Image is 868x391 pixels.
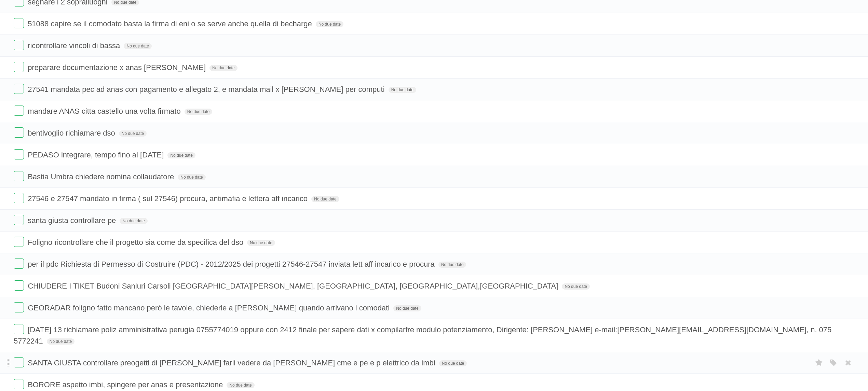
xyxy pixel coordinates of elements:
span: No due date [316,21,343,27]
label: Done [14,357,24,367]
label: Done [14,62,24,72]
span: No due date [247,240,275,246]
span: PEDASO integrare, tempo fino al [DATE] [28,151,165,159]
label: Done [14,127,24,138]
span: No due date [185,109,212,115]
span: santa giusta controllare pe [28,216,118,225]
label: Done [14,237,24,247]
span: No due date [209,65,237,71]
label: Done [14,149,24,159]
span: Bastia Umbra chiedere nomina collaudatore [28,172,176,181]
label: Star task [813,357,826,368]
span: No due date [393,305,421,311]
span: bentivoglio richiamare dso [28,129,117,137]
span: GEORADAR foligno fatto mancano però le tavole, chiederle a [PERSON_NAME] quando arrivano i comodati [28,304,391,312]
label: Done [14,259,24,269]
span: No due date [438,262,466,268]
span: No due date [120,218,147,224]
span: No due date [389,87,416,93]
span: [DATE] 13 richiamare poliz amministrativa perugia 0755774019 oppure con 2412 finale per sapere da... [14,325,831,345]
label: Done [14,302,24,312]
span: No due date [167,152,195,158]
span: mandare ANAS citta castello una volta firmato [28,107,182,115]
label: Done [14,280,24,291]
label: Done [14,40,24,50]
span: No due date [178,174,205,180]
span: preparare documentazione x anas [PERSON_NAME] [28,63,207,72]
span: SANTA GIUSTA controllare preogetti di [PERSON_NAME] farli vedere da [PERSON_NAME] cme e pe e p el... [28,359,437,367]
span: No due date [47,338,74,345]
label: Done [14,171,24,181]
span: 27546 e 27547 mandato in firma ( sul 27546) procura, antimafia e lettera aff incarico [28,194,309,203]
label: Done [14,215,24,225]
label: Done [14,193,24,203]
span: CHIUDERE I TIKET Budoni Sanluri Carsoli [GEOGRAPHIC_DATA][PERSON_NAME], [GEOGRAPHIC_DATA], [GEOGR... [28,282,560,290]
span: No due date [439,360,467,366]
label: Done [14,84,24,94]
span: ricontrollare vincoli di bassa [28,41,122,50]
span: No due date [562,283,589,290]
span: No due date [119,130,147,137]
span: 51088 capire se il comodato basta la firma di eni o se serve anche quella di becharge [28,19,314,28]
label: Done [14,106,24,116]
span: Foligno ricontrollare che il progetto sia come da specifica del dso [28,238,245,247]
span: No due date [227,382,254,388]
label: Done [14,379,24,389]
label: Done [14,18,24,28]
span: No due date [311,196,339,202]
span: BORORE aspetto imbi, spingere per anas e presentazione [28,380,225,389]
span: No due date [124,43,151,49]
span: per il pdc Richiesta di Permesso di Costruire (PDC) - 2012/2025 dei progetti 27546-27547 inviata ... [28,260,436,268]
label: Done [14,324,24,334]
span: 27541 mandata pec ad anas con pagamento e allegato 2, e mandata mail x [PERSON_NAME] per computi [28,85,386,94]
